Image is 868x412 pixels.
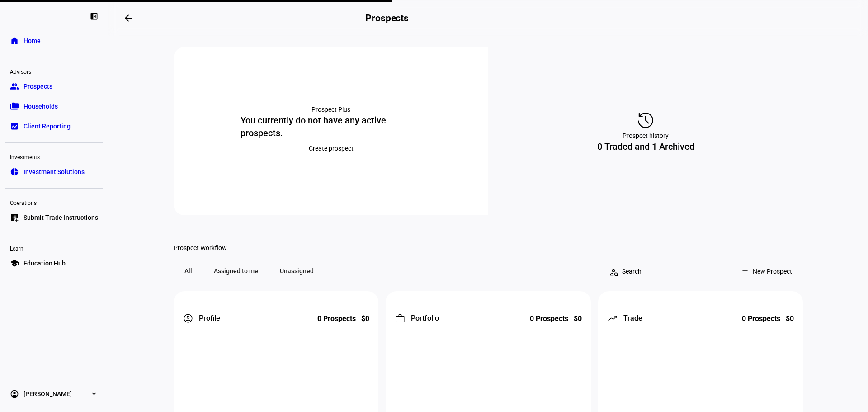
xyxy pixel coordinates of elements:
[5,65,103,77] div: Advisors
[10,213,19,222] eth-mat-symbol: list_alt_add
[24,36,41,45] span: Home
[174,262,325,280] mat-button-toggle-group: Filter prospects by advisor
[10,82,19,91] eth-mat-symbol: group
[24,389,72,398] span: [PERSON_NAME]
[530,313,568,324] div: 0 Prospects
[5,97,103,115] a: folder_copyHouseholds
[623,131,669,140] div: Prospect history
[395,313,406,324] mat-icon: work
[609,267,618,276] mat-icon: person_search
[24,122,71,131] span: Client Reporting
[24,259,66,268] span: Education Hub
[24,213,98,222] span: Submit Trade Instructions
[411,313,439,324] span: Portfolio
[5,77,103,95] a: groupProspects
[203,262,269,280] span: Assigned to me
[5,196,103,208] div: Operations
[5,242,103,254] div: Learn
[10,36,19,45] eth-mat-symbol: home
[742,313,780,324] div: 0 Prospects
[269,262,325,280] span: Unassigned
[597,140,694,153] div: 0 Traded and 1 Archived
[298,139,364,157] button: Create prospect
[183,313,193,324] mat-icon: account_circle
[5,32,103,50] a: homeHome
[786,313,794,324] div: $0
[174,244,803,251] div: Prospect Workflow
[623,313,642,324] span: Trade
[309,139,354,157] span: Create prospect
[607,313,618,324] mat-icon: moving
[24,82,52,91] span: Prospects
[317,313,356,324] div: 0 Prospects
[753,262,792,280] span: New Prospect
[361,313,369,324] div: $0
[5,150,103,163] div: Investments
[10,102,19,111] eth-mat-symbol: folder_copy
[199,313,220,324] span: Profile
[24,102,58,111] span: Households
[24,167,85,176] span: Investment Solutions
[635,109,656,131] mat-icon: history
[10,389,19,398] eth-mat-symbol: account_circle
[10,259,19,268] eth-mat-symbol: school
[365,13,409,24] h2: Prospects
[311,105,350,114] div: Prospect Plus
[5,163,103,181] a: pie_chartInvestment Solutions
[10,167,19,176] eth-mat-symbol: pie_chart
[5,117,103,135] a: bid_landscapeClient Reporting
[123,13,134,24] mat-icon: arrow_backwards
[90,12,99,21] eth-mat-symbol: left_panel_close
[621,267,695,276] input: Search
[10,122,19,131] eth-mat-symbol: bid_landscape
[241,114,421,139] div: You currently do not have any active prospects.
[90,389,99,398] eth-mat-symbol: expand_more
[733,262,803,280] button: New Prospect
[174,262,203,280] span: All
[574,313,582,324] div: $0
[741,266,750,275] mat-icon: add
